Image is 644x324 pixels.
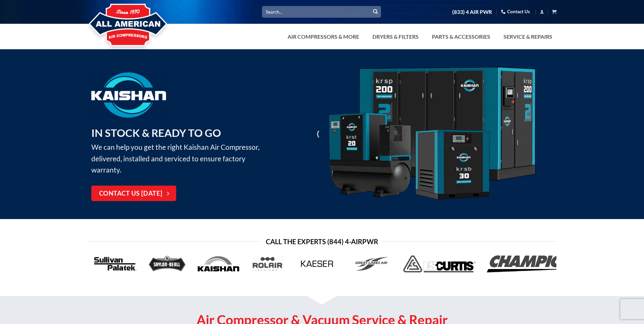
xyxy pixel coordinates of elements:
a: (833) 4 AIR PWR [452,6,492,18]
input: Search… [262,6,381,17]
a: Dryers & Filters [368,30,423,43]
span: Call the Experts (844) 4-AirPwr [266,236,378,247]
a: Contact Us [DATE] [91,186,176,201]
strong: IN STOCK & READY TO GO [91,126,221,139]
a: Login [540,7,544,16]
a: Air Compressors & More [283,30,363,43]
img: Kaishan [327,67,537,202]
a: Parts & Accessories [428,30,494,43]
button: Submit [370,7,381,17]
img: Kaishan [91,72,166,118]
span: Contact Us [DATE] [99,189,163,199]
a: View cart [552,7,556,16]
p: We can help you get the right Kaishan Air Compressor, delivered, installed and serviced to ensure... [91,125,270,176]
a: Contact Us [501,6,530,17]
a: Service & Repairs [499,30,556,43]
